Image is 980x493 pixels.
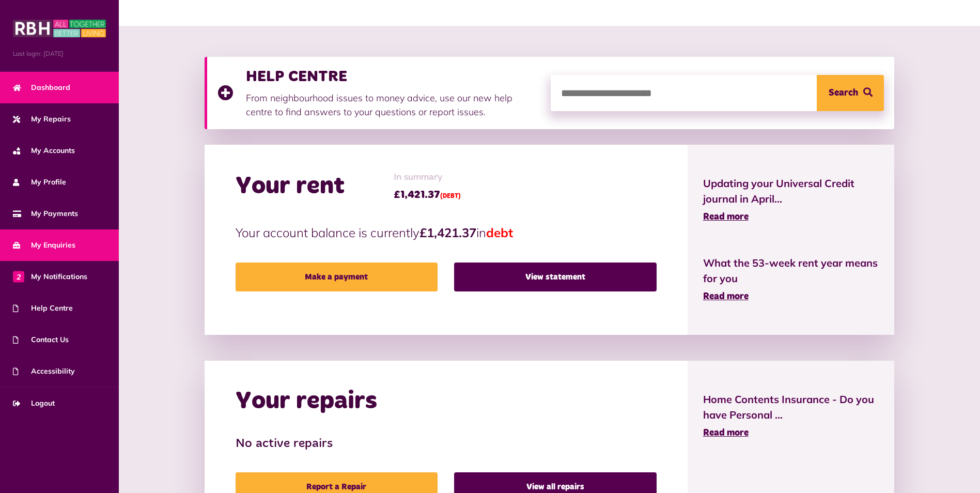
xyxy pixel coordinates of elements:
[13,334,69,345] span: Contact Us
[703,176,879,207] span: Updating your Universal Credit journal in April...
[13,240,75,251] span: My Enquiries
[13,271,24,282] span: 2
[703,255,879,286] span: What the 53-week rent year means for you
[13,366,75,377] span: Accessibility
[13,177,66,188] span: My Profile
[817,75,884,111] button: Search
[13,303,73,314] span: Help Centre
[419,225,476,240] strong: £1,421.37
[13,271,87,282] span: My Notifications
[703,392,879,423] span: Home Contents Insurance - Do you have Personal ...
[236,437,657,452] h3: No active repairs
[454,263,656,291] a: View statement
[703,255,879,304] a: What the 53-week rent year means for you Read more
[486,225,513,240] span: debt
[236,387,377,417] h2: Your repairs
[394,187,461,203] span: £1,421.37
[236,172,345,202] h2: Your rent
[13,82,70,93] span: Dashboard
[13,208,78,219] span: My Payments
[703,428,749,438] span: Read more
[440,193,461,199] span: (DEBT)
[13,18,106,39] img: MyRBH
[703,392,879,440] a: Home Contents Insurance - Do you have Personal ... Read more
[394,171,461,184] span: In summary
[703,212,749,222] span: Read more
[13,398,55,409] span: Logout
[829,75,858,111] span: Search
[236,223,657,242] p: Your account balance is currently in
[13,114,71,125] span: My Repairs
[236,263,438,291] a: Make a payment
[246,91,540,119] p: From neighbourhood issues to money advice, use our new help centre to find answers to your questi...
[246,67,540,86] h3: HELP CENTRE
[13,49,106,58] span: Last login: [DATE]
[13,145,75,156] span: My Accounts
[703,176,879,224] a: Updating your Universal Credit journal in April... Read more
[703,292,749,301] span: Read more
